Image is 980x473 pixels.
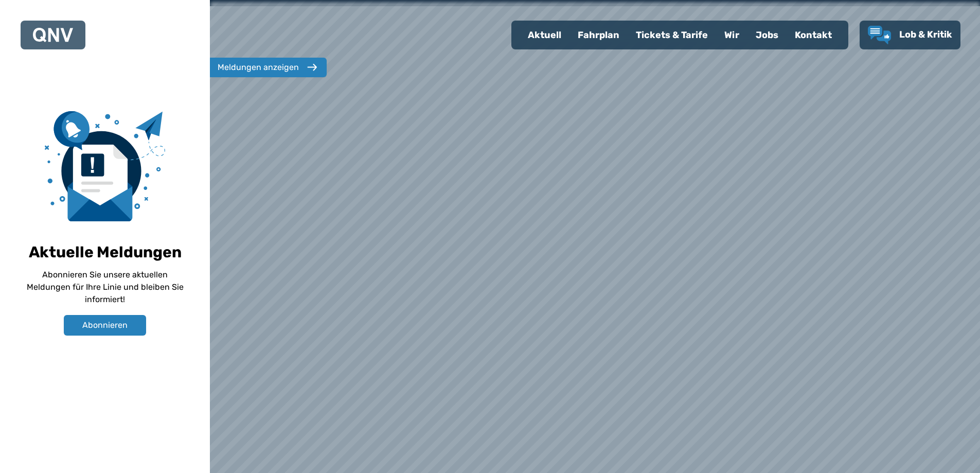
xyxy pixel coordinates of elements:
span: Abonnieren [82,319,128,331]
button: Meldungen anzeigen [207,58,327,77]
a: Fahrplan [569,22,628,48]
a: QNV Logo [33,25,73,45]
a: Aktuell [520,22,569,48]
h1: Aktuelle Meldungen [29,243,182,261]
span: Lob & Kritik [899,29,952,40]
a: Lob & Kritik [868,26,952,44]
img: QNV Logo [33,28,73,42]
p: Abonnieren Sie unsere aktuellen Meldungen für Ihre Linie und bleiben Sie informiert! [25,269,185,306]
a: Tickets & Tarife [628,22,716,48]
div: Meldungen anzeigen [218,61,299,74]
a: Kontakt [787,22,840,48]
a: Wir [716,22,747,48]
img: newsletter [45,111,165,221]
a: Jobs [747,22,787,48]
button: Abonnieren [64,315,146,336]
